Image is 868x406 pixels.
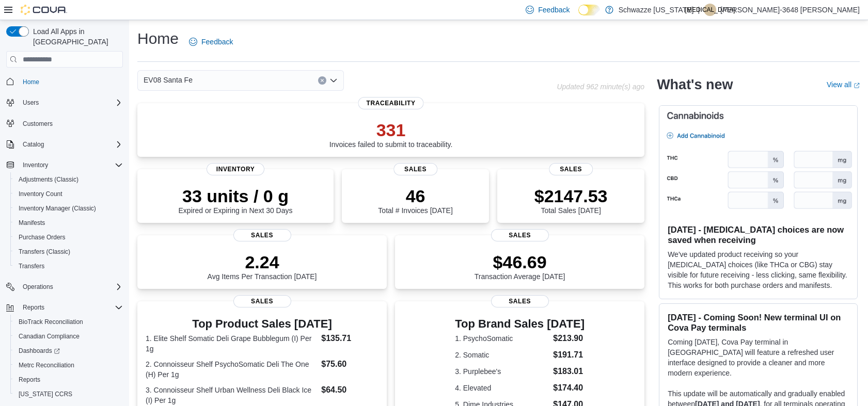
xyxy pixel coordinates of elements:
[668,249,849,290] p: We've updated product receiving so your [MEDICAL_DATA] choices (like THCa or CBG) stay visible fo...
[538,5,570,15] span: Feedback
[19,76,43,88] a: Home
[185,31,237,52] a: Feedback
[393,163,438,175] span: Sales
[19,118,57,130] a: Customers
[19,138,123,151] span: Catalog
[14,373,44,386] a: Reports
[14,202,100,215] a: Inventory Manager (Classic)
[491,229,549,241] span: Sales
[14,260,49,272] a: Transfers
[2,74,127,89] button: Home
[179,186,293,215] div: Expired or Expiring in Next 30 Days
[10,201,127,216] button: Inventory Manager (Classic)
[553,349,585,361] dd: $191.71
[146,318,378,330] h3: Top Product Sales [DATE]
[455,366,549,377] dt: 3. Purplebee's
[19,175,78,184] span: Adjustments (Classic)
[10,230,127,245] button: Purchase Orders
[19,204,96,213] span: Inventory Manager (Classic)
[19,75,123,88] span: Home
[19,96,123,109] span: Users
[19,159,52,171] button: Inventory
[2,300,127,315] button: Reports
[233,229,291,241] span: Sales
[23,161,48,169] span: Inventory
[14,388,123,400] span: Washington CCRS
[668,312,849,333] h3: [DATE] - Coming Soon! New terminal UI on Cova Pay terminals
[553,382,585,394] dd: $174.40
[455,318,585,330] h3: Top Brand Sales [DATE]
[557,83,644,91] p: Updated 962 minute(s) ago
[179,186,293,206] p: 33 units / 0 g
[549,163,593,175] span: Sales
[318,76,326,85] button: Clear input
[14,359,78,371] a: Metrc Reconciliation
[19,159,123,171] span: Inventory
[14,188,67,200] a: Inventory Count
[378,186,452,206] p: 46
[854,83,860,89] svg: External link
[208,252,317,272] p: 2.24
[19,190,62,198] span: Inventory Count
[329,76,338,85] button: Open list of options
[19,318,83,326] span: BioTrack Reconciliation
[19,233,66,241] span: Purchase Orders
[19,138,48,151] button: Catalog
[208,252,317,281] div: Avg Items Per Transaction [DATE]
[329,120,453,140] p: 331
[685,4,735,16] span: [MEDICAL_DATA]
[321,358,378,370] dd: $75.60
[23,283,53,291] span: Operations
[455,383,549,393] dt: 4. Elevated
[146,359,317,380] dt: 2. Connoisseur Shelf PsychoSomatic Deli The One (H) Per 1g
[14,231,123,243] span: Purchase Orders
[10,259,127,273] button: Transfers
[455,333,549,344] dt: 1. PsychoSomatic
[19,332,80,340] span: Canadian Compliance
[578,5,600,15] input: Dark Mode
[10,329,127,344] button: Canadian Compliance
[720,4,860,16] p: [PERSON_NAME]-3648 [PERSON_NAME]
[21,5,67,15] img: Cova
[321,384,378,396] dd: $64.50
[704,4,716,16] div: Tyler-3648 Ortiz
[668,337,849,378] p: Coming [DATE], Cova Pay terminal in [GEOGRAPHIC_DATA] will feature a refreshed user interface des...
[491,295,549,307] span: Sales
[14,231,70,243] a: Purchase Orders
[19,248,70,256] span: Transfers (Classic)
[10,172,127,187] button: Adjustments (Classic)
[19,301,49,314] button: Reports
[2,158,127,172] button: Inventory
[19,361,74,369] span: Metrc Reconciliation
[10,315,127,329] button: BioTrack Reconciliation
[19,281,57,293] button: Operations
[10,387,127,401] button: [US_STATE] CCRS
[146,333,317,354] dt: 1. Elite Shelf Somatic Deli Grape Bubblegum (I) Per 1g
[2,116,127,131] button: Customers
[144,74,193,86] span: EV08 Santa Fe
[23,303,44,312] span: Reports
[14,330,84,343] a: Canadian Compliance
[137,28,179,49] h1: Home
[19,219,45,227] span: Manifests
[19,376,40,384] span: Reports
[19,262,44,270] span: Transfers
[358,97,424,109] span: Traceability
[321,332,378,345] dd: $135.71
[827,80,860,89] a: View allExternal link
[2,137,127,152] button: Catalog
[668,224,849,245] h3: [DATE] - [MEDICAL_DATA] choices are now saved when receiving
[23,140,44,149] span: Catalog
[19,281,123,293] span: Operations
[14,316,87,328] a: BioTrack Reconciliation
[201,37,233,47] span: Feedback
[475,252,565,272] p: $46.69
[14,330,123,343] span: Canadian Compliance
[19,347,60,355] span: Dashboards
[207,163,264,175] span: Inventory
[23,99,39,107] span: Users
[14,373,123,386] span: Reports
[14,345,123,357] span: Dashboards
[14,173,123,186] span: Adjustments (Classic)
[19,390,72,398] span: [US_STATE] CCRS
